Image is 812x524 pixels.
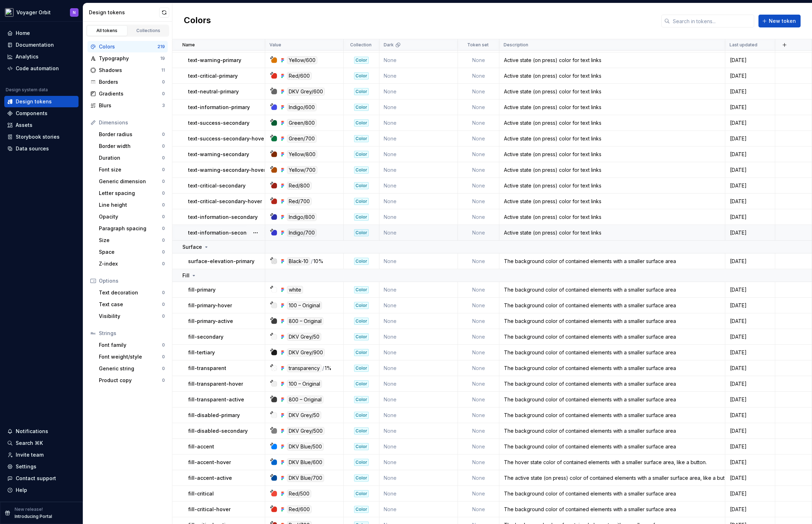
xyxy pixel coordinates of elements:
div: [DATE] [726,229,775,236]
div: 0 [162,249,165,255]
td: None [458,115,499,131]
div: Color [354,166,369,174]
div: [DATE] [726,365,775,372]
span: New token [769,17,796,25]
div: Color [354,302,369,309]
p: fill-transparent [188,365,226,372]
td: None [379,376,458,392]
div: 100 – Original [287,302,322,309]
div: Color [354,412,369,419]
td: None [379,423,458,439]
a: Generic dimension0 [96,176,168,187]
div: Green/700 [287,135,317,143]
p: Token set [467,42,489,48]
p: New release! [15,507,43,512]
p: Name [182,42,195,48]
td: None [458,407,499,423]
div: 800 – Original [287,317,323,325]
div: Settings [16,463,36,470]
div: Text decoration [99,289,162,296]
p: fill-disabled-primary [188,412,240,419]
td: None [379,329,458,345]
div: Yellow/600 [287,56,317,64]
button: Contact support [4,473,79,484]
td: None [379,52,458,68]
div: Font family [99,341,162,349]
td: None [458,178,499,194]
a: Text decoration0 [96,287,168,298]
div: Active state (on press) color for text links [500,135,725,142]
p: text-success-secondary [188,119,249,127]
div: [DATE] [726,88,775,95]
a: Home [4,27,79,39]
img: e5527c48-e7d1-4d25-8110-9641689f5e10.png [5,8,14,17]
div: Indigo/800 [287,213,317,221]
p: fill-primary-active [188,318,233,325]
div: Color [354,88,369,95]
td: None [458,209,499,225]
div: Color [354,198,369,205]
td: None [379,131,458,147]
div: Z-index [99,260,162,267]
div: Opacity [99,213,162,220]
div: [DATE] [726,166,775,174]
div: The background color of contained elements with a smaller surface area [500,380,725,387]
p: fill-disabled-secondary [188,427,248,435]
div: 0 [162,290,165,296]
div: Voyager Orbit [16,9,51,16]
a: Colors219 [87,41,168,52]
div: The background color of contained elements with a smaller surface area [500,302,725,309]
div: Active state (on press) color for text links [500,198,725,205]
div: Design tokens [16,98,52,105]
div: Color [354,182,369,189]
div: Typography [99,55,160,62]
p: text-information-secondary-hover [188,229,274,236]
button: New token [758,15,801,27]
div: Active state (on press) color for text links [500,104,725,111]
div: Storybook stories [16,133,60,140]
div: / [311,257,313,265]
div: [DATE] [726,135,775,142]
p: text-critical-primary [188,72,238,79]
div: Shadows [99,67,161,74]
div: [DATE] [726,151,775,158]
div: Borders [99,78,162,86]
div: 100 – Original [287,380,322,388]
td: None [379,68,458,84]
div: 0 [162,155,165,161]
div: Paragraph spacing [99,225,162,232]
td: None [458,99,499,115]
div: Active state (on press) color for text links [500,229,725,236]
p: text-neutral-primary [188,88,239,95]
a: Line height0 [96,199,168,211]
div: Active state (on press) color for text links [500,214,725,221]
div: The background color of contained elements with a smaller surface area [500,396,725,403]
td: None [458,376,499,392]
div: The background color of contained elements with a smaller surface area [500,318,725,325]
a: Visibility0 [96,310,168,322]
div: 0 [162,79,165,85]
div: Font weight/style [99,353,162,360]
a: Font family0 [96,339,168,351]
p: text-critical-secondary [188,182,246,189]
div: Color [354,214,369,221]
td: None [458,360,499,376]
p: fill-primary [188,286,216,293]
input: Search in tokens... [670,15,754,27]
div: DKV Grey/600 [287,88,325,96]
div: [DATE] [726,198,775,205]
h2: Colors [184,15,211,27]
p: text-warning-secondary [188,151,249,158]
div: Colors [99,43,157,50]
a: Border radius0 [96,129,168,140]
div: Home [16,30,30,37]
div: Line height [99,201,162,209]
div: Red/600 [287,72,312,80]
button: Notifications [4,426,79,437]
div: transparency [287,364,322,372]
div: [DATE] [726,318,775,325]
div: Dimensions [99,119,165,126]
div: Active state (on press) color for text links [500,119,725,127]
div: Design system data [6,87,48,93]
a: Analytics [4,51,79,62]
